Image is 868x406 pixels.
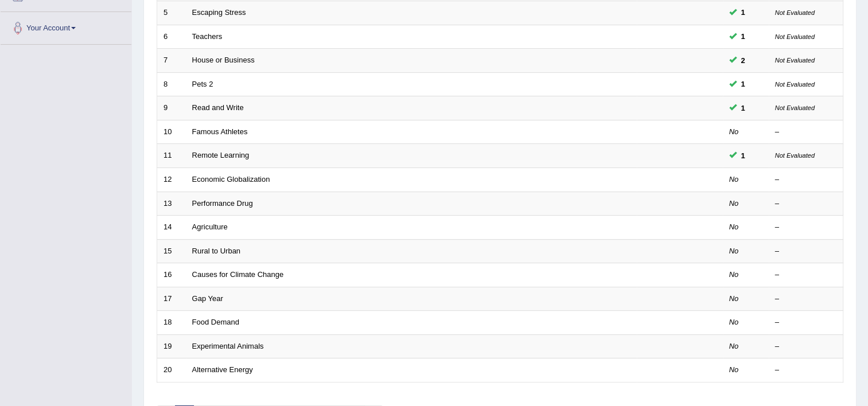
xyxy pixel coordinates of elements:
div: – [775,198,837,209]
em: No [729,365,739,374]
small: Not Evaluated [775,152,815,159]
em: No [729,294,739,303]
div: – [775,174,837,185]
div: – [775,127,837,138]
a: Escaping Stress [192,8,246,17]
td: 15 [157,239,186,263]
small: Not Evaluated [775,104,815,111]
span: You can still take this question [737,102,750,114]
em: No [729,199,739,208]
a: House or Business [192,56,255,64]
span: You can still take this question [737,54,750,67]
em: No [729,175,739,184]
em: No [729,222,739,231]
a: Agriculture [192,222,228,231]
small: Not Evaluated [775,57,815,64]
td: 20 [157,358,186,382]
span: You can still take this question [737,78,750,90]
div: – [775,246,837,257]
a: Teachers [192,32,223,41]
td: 6 [157,25,186,49]
a: Experimental Animals [192,342,264,350]
td: 19 [157,334,186,358]
em: No [729,127,739,136]
td: 10 [157,120,186,144]
td: 8 [157,72,186,96]
td: 5 [157,1,186,25]
a: Pets 2 [192,80,213,88]
td: 18 [157,311,186,335]
a: Alternative Energy [192,365,253,374]
a: Famous Athletes [192,127,248,136]
small: Not Evaluated [775,33,815,40]
span: You can still take this question [737,6,750,18]
td: 14 [157,216,186,240]
div: – [775,294,837,304]
div: – [775,341,837,352]
a: Your Account [1,12,131,41]
a: Rural to Urban [192,247,241,255]
a: Performance Drug [192,199,253,208]
div: – [775,365,837,376]
td: 7 [157,49,186,73]
small: Not Evaluated [775,81,815,88]
div: – [775,270,837,280]
span: You can still take this question [737,30,750,42]
td: 12 [157,167,186,192]
div: – [775,317,837,328]
span: You can still take this question [737,150,750,162]
td: 17 [157,287,186,311]
td: 11 [157,144,186,168]
td: 9 [157,96,186,120]
em: No [729,270,739,279]
td: 13 [157,192,186,216]
a: Remote Learning [192,151,250,159]
div: – [775,222,837,233]
em: No [729,247,739,255]
em: No [729,318,739,326]
a: Food Demand [192,318,239,326]
td: 16 [157,263,186,287]
a: Gap Year [192,294,223,303]
small: Not Evaluated [775,9,815,16]
a: Read and Write [192,103,244,112]
em: No [729,342,739,350]
a: Economic Globalization [192,175,270,184]
a: Causes for Climate Change [192,270,284,279]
